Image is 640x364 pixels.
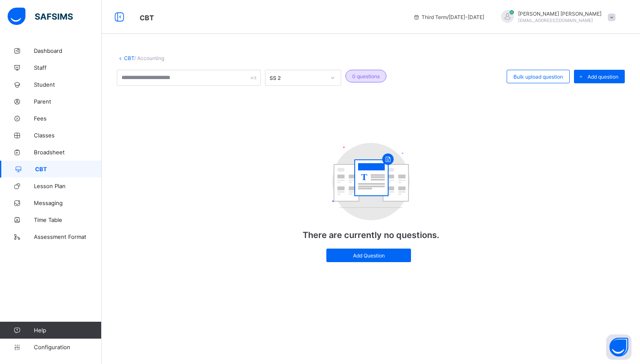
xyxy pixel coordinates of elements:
[34,64,102,71] span: Staff
[8,8,73,25] img: safsims
[286,230,455,240] p: There are currently no questions.
[518,11,601,17] span: [PERSON_NAME] [PERSON_NAME]
[134,55,164,61] span: / Accounting
[34,81,102,88] span: Student
[34,132,102,139] span: Classes
[34,216,102,223] span: Time Table
[361,172,367,182] tspan: T
[34,233,102,240] span: Assessment Format
[34,183,102,189] span: Lesson Plan
[413,14,484,20] span: session/term information
[34,149,102,156] span: Broadsheet
[34,47,102,54] span: Dashboard
[333,252,405,259] span: Add Question
[34,115,102,122] span: Fees
[270,75,326,81] div: SS 2
[34,344,101,350] span: Configuration
[606,334,632,360] button: Open asap
[352,73,380,79] span: 0 questions
[35,166,102,172] span: CBT
[34,327,101,334] span: Help
[513,74,563,80] span: Bulk upload question
[286,134,455,271] div: There are currently no questions.
[493,10,620,24] div: JohnHarvey
[518,18,593,23] span: [EMAIL_ADDRESS][DOMAIN_NAME]
[34,98,102,105] span: Parent
[588,74,618,80] span: Add question
[124,55,134,61] a: CBT
[140,14,154,22] span: CBT
[34,200,102,206] span: Messaging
